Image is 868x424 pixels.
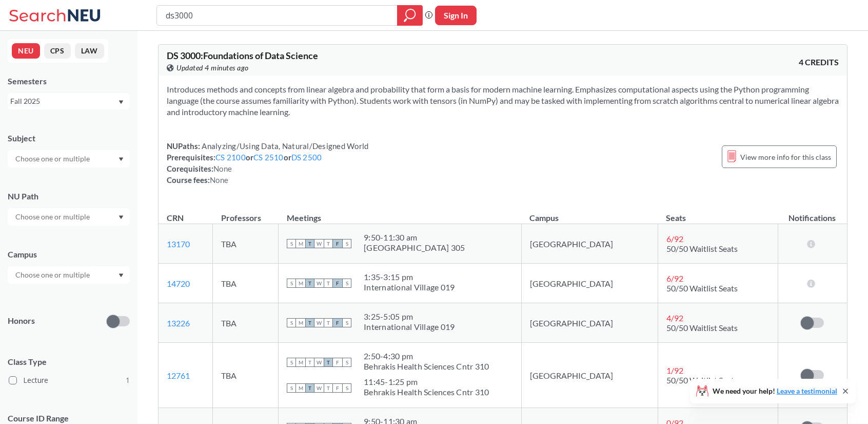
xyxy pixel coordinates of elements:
[213,264,279,303] td: TBA
[305,383,314,393] span: T
[8,266,130,284] div: Dropdown arrow
[167,318,190,328] a: 13226
[296,279,305,288] span: M
[324,318,333,327] span: T
[165,7,390,24] input: Class, professor, course number, "phrase"
[10,211,96,223] input: Choose one or multiple
[521,264,658,303] td: [GEOGRAPHIC_DATA]
[521,224,658,264] td: [GEOGRAPHIC_DATA]
[287,279,296,288] span: S
[8,150,130,168] div: Dropdown arrow
[167,50,318,61] span: DS 3000 : Foundations of Data Science
[364,232,465,243] div: 9:50 - 11:30 am
[287,383,296,393] span: S
[296,383,305,393] span: M
[213,164,232,173] span: None
[314,358,324,367] span: W
[296,318,305,327] span: M
[364,351,489,361] div: 2:50 - 4:30 pm
[119,215,124,219] svg: Dropdown arrow
[666,323,738,333] span: 50/50 Waitlist Seats
[364,282,455,292] div: International Village 019
[364,311,455,322] div: 3:25 - 5:05 pm
[333,383,342,393] span: F
[666,244,738,253] span: 50/50 Waitlist Seats
[119,273,124,278] svg: Dropdown arrow
[9,374,130,387] label: Lecture
[305,358,314,367] span: T
[342,279,351,288] span: S
[778,202,846,224] th: Notifications
[8,315,35,327] p: Honors
[167,239,190,249] a: 13170
[666,313,683,323] span: 4 / 92
[666,234,683,244] span: 6 / 92
[210,175,228,185] span: None
[333,239,342,248] span: F
[666,283,738,293] span: 50/50 Waitlist Seats
[364,361,489,372] div: Behrakis Health Sciences Cntr 310
[213,343,279,408] td: TBA
[213,224,279,264] td: TBA
[167,279,190,288] a: 14720
[10,96,117,107] div: Fall 2025
[126,375,130,386] span: 1
[287,239,296,248] span: S
[176,62,249,73] span: Updated 4 minutes ago
[213,202,279,224] th: Professors
[305,239,314,248] span: T
[296,358,305,367] span: M
[10,269,96,281] input: Choose one or multiple
[119,100,124,104] svg: Dropdown arrow
[324,358,333,367] span: T
[666,375,738,385] span: 50/50 Waitlist Seats
[279,202,522,224] th: Meetings
[8,208,130,226] div: Dropdown arrow
[333,358,342,367] span: F
[296,239,305,248] span: M
[305,318,314,327] span: T
[324,383,333,393] span: T
[713,388,837,395] span: We need your help!
[8,249,130,260] div: Campus
[215,153,246,162] a: CS 2100
[10,153,96,165] input: Choose one or multiple
[364,377,489,387] div: 11:45 - 1:25 pm
[167,140,368,186] div: NUPaths: Prerequisites: or or Corequisites: Course fees:
[167,212,184,224] div: CRN
[213,303,279,343] td: TBA
[314,318,324,327] span: W
[314,279,324,288] span: W
[253,153,284,162] a: CS 2510
[799,57,839,68] span: 4 CREDITS
[287,318,296,327] span: S
[324,239,333,248] span: T
[342,318,351,327] span: S
[75,43,104,59] button: LAW
[435,6,477,25] button: Sign In
[119,157,124,161] svg: Dropdown arrow
[305,279,314,288] span: T
[8,93,130,109] div: Fall 2025Dropdown arrow
[342,358,351,367] span: S
[8,76,130,87] div: Semesters
[314,239,324,248] span: W
[521,303,658,343] td: [GEOGRAPHIC_DATA]
[342,239,351,248] span: S
[8,191,130,202] div: NU Path
[364,272,455,282] div: 1:35 - 3:15 pm
[364,243,465,253] div: [GEOGRAPHIC_DATA] 305
[12,43,40,59] button: NEU
[291,153,322,162] a: DS 2500
[404,8,416,23] svg: magnifying glass
[167,84,839,118] section: Introduces methods and concepts from linear algebra and probability that form a basis for modern ...
[314,383,324,393] span: W
[658,202,778,224] th: Seats
[666,365,683,375] span: 1 / 92
[324,279,333,288] span: T
[342,383,351,393] span: S
[8,133,130,144] div: Subject
[200,141,368,151] span: Analyzing/Using Data, Natural/Designed World
[333,318,342,327] span: F
[44,43,71,59] button: CPS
